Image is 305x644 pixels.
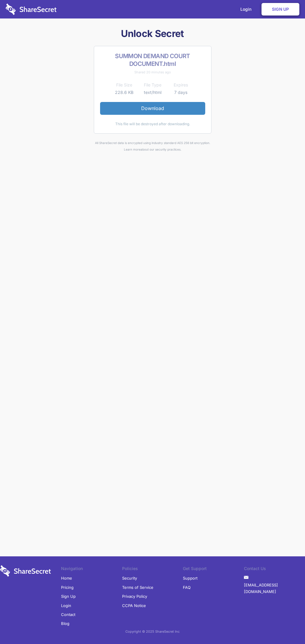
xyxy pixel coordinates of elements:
[61,565,122,574] li: Navigation
[183,565,244,574] li: Get Support
[61,592,76,601] a: Sign Up
[167,89,195,96] td: 7 days
[61,583,74,592] a: Pricing
[100,69,205,75] div: Shared 20 minutes ago
[183,574,197,583] a: Support
[100,52,205,68] h2: SUMMON DEMAND COURT DOCUMENT.html
[100,102,205,114] a: Download
[61,619,69,628] a: Blog
[244,580,305,596] a: [EMAIL_ADDRESS][DOMAIN_NAME]
[183,583,191,592] a: FAQ
[6,4,57,15] img: logo-wordmark-white-trans-d4663122ce5f474addd5e946df7df03e33cb6a1c49d2221995e7729f52c070b2.svg
[122,592,147,601] a: Privacy Policy
[61,601,71,610] a: Login
[262,3,299,16] a: Sign Up
[61,610,75,619] a: Contact
[100,121,205,127] div: This file will be destroyed after downloading.
[122,583,153,592] a: Terms of Service
[110,81,139,89] th: File Size
[244,565,305,574] li: Contact Us
[122,565,183,574] li: Policies
[122,601,146,610] a: CCPA Notice
[110,89,139,96] td: 228.6 KB
[61,574,72,583] a: Home
[139,81,167,89] th: File Type
[167,81,195,89] th: Expires
[124,148,141,151] a: Learn more
[122,574,137,583] a: Security
[139,89,167,96] td: text/html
